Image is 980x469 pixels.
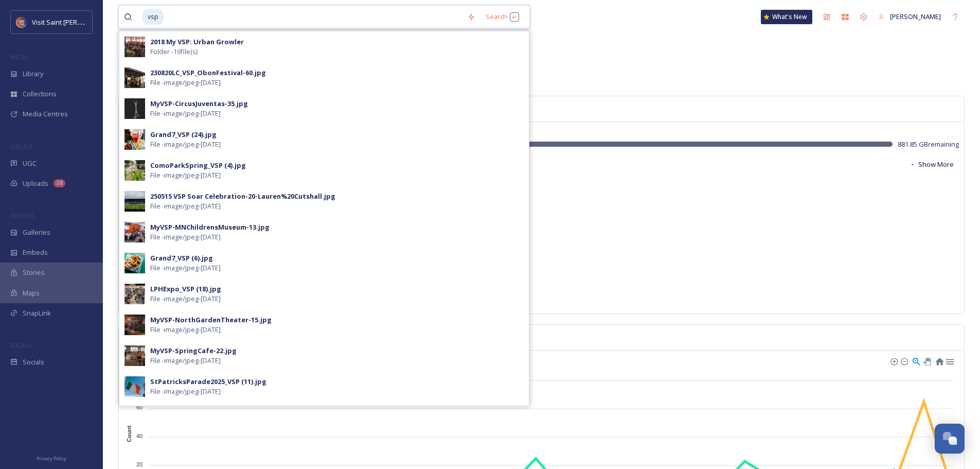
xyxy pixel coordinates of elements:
img: 8bd019c1-c507-4d60-8837-2d25cd676385.jpg [124,129,145,150]
span: File - image/jpeg - [DATE] [150,356,221,366]
span: [PERSON_NAME] [890,12,941,21]
tspan: 40 [136,432,142,439]
span: MEDIA [10,53,28,61]
div: MyVSP-NorthGardenTheater-15.jpg [150,315,272,325]
span: Maps [23,288,40,298]
div: Search [480,7,524,27]
span: Collections [23,89,57,99]
span: File - image/jpeg - [DATE] [150,387,221,396]
span: SnapLink [23,308,51,318]
div: MyVSP-SpringCafe-22.jpg [150,346,237,356]
div: 250515 VSP Soar Celebration-20-Lauren%20Cutshall.jpg [150,192,335,201]
img: 7e3c464b-20d0-431f-99b9-699ae7e3f231.jpg [124,191,145,212]
a: [PERSON_NAME] [873,7,946,27]
div: Panning [923,358,930,364]
div: Menu [945,356,954,365]
tspan: 60 [136,404,142,410]
span: File - image/jpeg - [DATE] [150,78,221,88]
text: Count [126,426,132,442]
div: Selection Zoom [912,356,920,365]
img: Visit%20Saint%20Paul%20Updated%20Profile%20Image.jpg [16,17,27,27]
span: File - image/jpeg - [DATE] [150,140,221,149]
span: Socials [23,357,44,367]
span: Folder - 19 file(s) [150,47,198,57]
button: Show More [904,154,959,175]
div: MyVSP-MNChildrensMuseum-13.jpg [150,222,270,232]
div: 230820LC_VSP_ObonFestival-60.jpg [150,68,266,78]
span: WIDGETS [10,212,34,219]
img: 9b89d7fa-766b-4728-aae6-eceb9ba6ea61.jpg [124,284,145,304]
img: 96722f04-b6b7-4391-bd2d-c9796ac485a9.jpg [124,67,145,88]
div: LPHExpo_VSP (18).jpg [150,284,221,294]
div: Zoom In [890,357,897,364]
a: Privacy Policy [37,451,66,464]
span: SOCIALS [10,341,31,349]
span: Library [23,69,43,79]
div: Zoom Out [900,357,907,364]
span: Media Centres [23,109,68,119]
span: Galleries [23,228,50,237]
span: Stories [23,268,45,277]
span: File - image/jpeg - [DATE] [150,325,221,335]
img: 183d740f-c1d4-40ad-a10d-0840ea079a72.jpg [124,98,145,119]
span: File - image/jpeg - [DATE] [150,201,221,211]
div: MyVSP-CircusJuventas-35.jpg [150,99,248,109]
img: de68f1ab-fa99-4588-9ab2-eaec8375cfc6.jpg [124,345,145,366]
span: Embeds [23,248,48,257]
tspan: 20 [136,461,142,467]
span: File - image/jpeg - [DATE] [150,109,221,118]
img: c9a2e0fb-f225-4ed3-ac75-48a64523caf4.jpg [124,37,145,57]
span: UGC [23,159,37,168]
div: 28 [54,179,65,187]
span: vsp [142,9,164,24]
span: Uploads [23,179,48,188]
div: StPatricksParade2025_VSP (11).jpg [150,377,266,387]
span: 881.85 GB remaining [898,140,959,149]
div: Grand7_VSP (24).jpg [150,130,217,140]
div: Grand7_VSP (6).jpg [150,253,213,263]
span: COLLECT [10,143,32,150]
div: ComoParkSpring_VSP (4).jpg [150,161,246,170]
a: What's New [761,10,812,24]
img: 04faa058-c413-4733-9a22-abc7d1af8e8c.jpg [124,222,145,242]
span: File - image/jpeg - [DATE] [150,294,221,304]
img: b32e29d3-75df-47fb-afa5-5a685eca64f2.jpg [124,315,145,335]
span: File - image/jpeg - [DATE] [150,170,221,180]
img: 2089aa96-1125-48aa-b599-35aadbf80b9c.jpg [124,376,145,397]
span: Visit Saint [PERSON_NAME] [32,17,114,27]
img: 99e63699-bb09-4ee9-b3da-fba39a602c7f.jpg [124,253,145,273]
strong: 2018 My VSP: Urban Growler [150,37,244,46]
span: File - image/jpeg - [DATE] [150,263,221,273]
span: File - image/jpeg - [DATE] [150,232,221,242]
button: Open Chat [935,424,965,454]
img: 25abf2d9-06cb-4248-a84d-12d751b2135d.jpg [124,160,145,181]
span: Privacy Policy [37,455,66,462]
div: Reset Zoom [935,356,943,365]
